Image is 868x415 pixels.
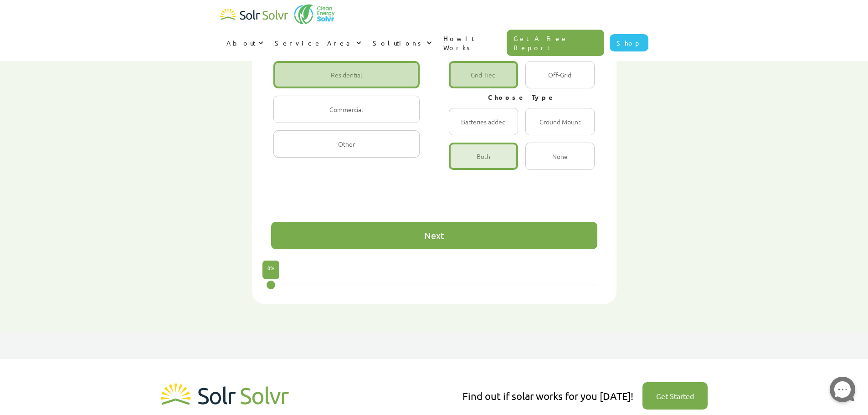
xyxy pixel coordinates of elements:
[642,382,708,410] a: Get Started
[462,389,633,403] div: Find out if solar works for you [DATE]!
[268,29,366,56] div: Service Area
[424,231,444,240] div: Next
[267,263,274,272] p: %
[610,34,648,51] a: Shop
[437,25,507,61] a: How It Works
[449,93,595,102] h2: Choose Type
[373,38,424,47] div: Solutions
[267,264,270,272] span: 0
[220,29,268,56] div: About
[226,38,256,47] div: About
[271,222,597,249] div: next slide
[507,30,604,56] a: Get A Free Report
[275,38,354,47] div: Service Area
[366,29,437,56] div: Solutions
